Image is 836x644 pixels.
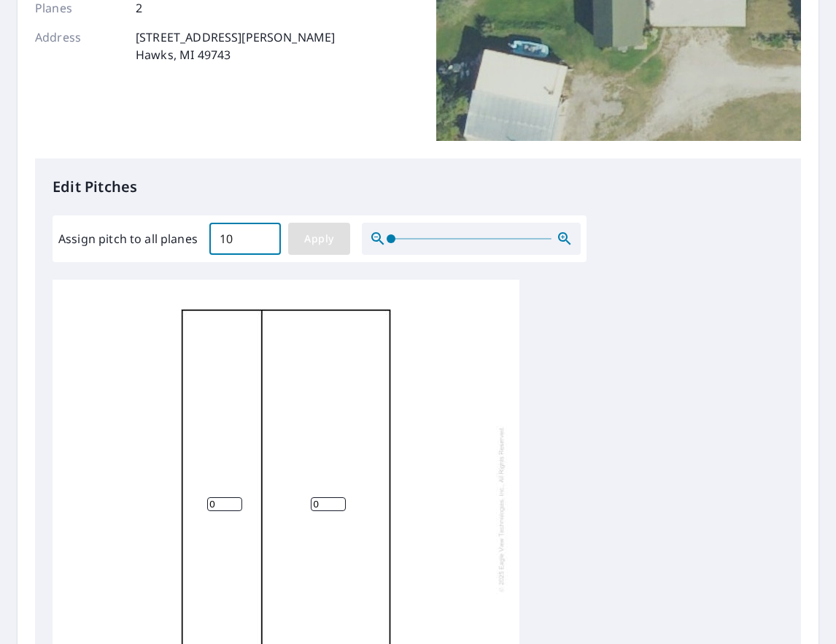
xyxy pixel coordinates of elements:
[209,218,281,259] input: 00.0
[136,28,335,64] p: [STREET_ADDRESS][PERSON_NAME] Hawks, MI 49743
[53,176,783,198] p: Edit Pitches
[35,28,123,64] p: Address
[58,230,198,248] label: Assign pitch to all planes
[288,223,350,255] button: Apply
[300,230,338,248] span: Apply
